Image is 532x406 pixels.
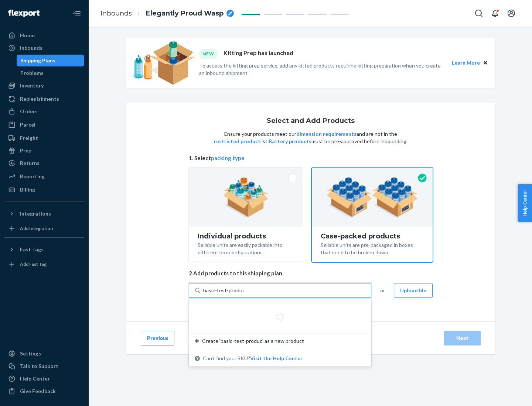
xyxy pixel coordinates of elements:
[4,106,84,117] a: Orders
[321,233,424,240] div: Case-packed products
[296,130,357,138] button: dimension requirements
[95,3,240,24] ol: breadcrumbs
[20,69,44,77] div: Problems
[20,44,42,52] div: Inbounds
[4,348,84,359] a: Settings
[214,138,260,145] button: restricted product
[321,240,424,256] div: Sellable units are pre-packaged in boxes that need to be broken down.
[198,240,294,256] div: Sellable units are easily packable into different box configurations.
[504,6,519,21] button: Open account menu
[4,244,84,255] button: Fast Tags
[20,388,56,395] div: Give Feedback
[223,177,269,217] img: individual-pack.facf35554cb0f1810c75b2bd6df2d64e.png
[394,283,433,298] button: Upload file
[213,130,408,145] p: Ensure your products meet our and are not in the list. must be pre-approved before inbounding.
[4,184,84,196] a: Billing
[20,225,53,231] div: Add Integration
[4,373,84,385] a: Help Center
[4,208,84,220] button: Integrations
[250,355,303,362] button: Create ‘basic-test-produc’ as a new productCan't find your SKU?
[267,117,355,125] h1: Select and Add Products
[269,138,311,145] button: Battery products
[20,95,59,103] div: Replenishments
[20,350,41,357] div: Settings
[20,210,51,217] div: Integrations
[4,119,84,131] a: Parcel
[20,57,55,64] div: Shipping Plans
[17,55,85,66] a: Shipping Plans
[189,154,433,162] span: 1. Select
[146,9,224,18] span: Elegantly Proud Wasp
[224,49,293,59] p: Kitting Prep has launched
[4,93,84,105] a: Replenishments
[444,331,481,345] button: Next
[100,9,132,17] a: Inbounds
[518,184,532,222] button: Help Center
[189,269,433,277] span: 2. Add products to this shipping plan
[4,132,84,144] a: Freight
[452,59,480,67] button: Learn More
[4,145,84,156] a: Prep
[20,121,35,128] div: Parcel
[4,258,84,270] a: Add Fast Tag
[198,233,294,240] div: Individual products
[199,49,218,59] div: NEW
[199,62,445,77] p: To access the kitting prep service, add any kitted products requiring kitting preparation when yo...
[20,134,38,142] div: Freight
[471,6,486,21] button: Open Search Box
[20,159,40,167] div: Returns
[20,246,44,253] div: Fast Tags
[20,375,50,382] div: Help Center
[4,80,84,92] a: Inventory
[4,171,84,182] a: Reporting
[211,154,245,162] button: packing type
[4,30,84,41] a: Home
[17,67,85,79] a: Problems
[203,355,303,362] span: Can't find your SKU?
[203,287,244,294] input: Create ‘basic-test-produc’ as a new productCan't find your SKU?Visit the Help Center
[20,82,44,89] div: Inventory
[20,147,31,154] div: Prep
[488,6,502,21] button: Open notifications
[20,186,35,193] div: Billing
[20,261,47,267] div: Add Fast Tag
[141,331,174,345] button: Previous
[4,42,84,54] a: Inbounds
[4,223,84,234] a: Add Integration
[69,6,84,21] button: Close Navigation
[4,385,84,397] button: Give Feedback
[8,10,40,17] img: Flexport logo
[380,287,385,294] span: or
[4,157,84,169] a: Returns
[20,362,58,370] div: Talk to Support
[450,334,474,342] div: Next
[20,32,35,39] div: Home
[20,173,45,180] div: Reporting
[4,360,84,372] a: Talk to Support
[326,177,418,217] img: case-pack.59cecea509d18c883b923b81aeac6d0b.png
[202,337,304,345] span: Create ‘basic-test-produc’ as a new product
[481,59,490,67] button: Close
[20,108,38,115] div: Orders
